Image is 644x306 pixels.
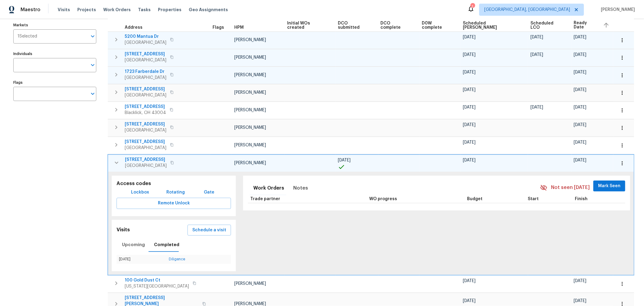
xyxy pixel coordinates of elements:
[574,35,587,39] span: [DATE]
[422,21,453,30] span: D0W complete
[122,241,145,249] span: Upcoming
[463,88,476,92] span: [DATE]
[234,282,266,286] span: [PERSON_NAME]
[530,53,543,57] span: [DATE]
[121,200,226,207] span: Remote Unlock
[293,184,308,192] span: Notes
[88,61,97,69] button: Open
[574,279,587,283] span: [DATE]
[164,187,187,198] button: Rotating
[470,4,475,10] div: 1
[574,70,587,74] span: [DATE]
[138,8,151,12] span: Tasks
[58,7,70,13] span: Visits
[166,189,185,196] span: Rotating
[125,163,167,169] span: [GEOGRAPHIC_DATA]
[21,7,40,13] span: Maestro
[125,104,166,110] span: [STREET_ADDRESS]
[467,197,482,201] span: Budget
[158,7,181,13] span: Properties
[125,127,166,133] span: [GEOGRAPHIC_DATA]
[234,161,266,165] span: [PERSON_NAME]
[234,55,266,60] span: [PERSON_NAME]
[463,299,476,303] span: [DATE]
[381,21,412,30] span: DCO complete
[88,90,97,98] button: Open
[574,299,587,303] span: [DATE]
[117,227,130,233] h5: Visits
[463,279,476,283] span: [DATE]
[13,81,96,84] label: Flags
[125,283,189,289] span: [US_STATE][GEOGRAPHIC_DATA]
[574,140,587,145] span: [DATE]
[125,157,167,163] span: [STREET_ADDRESS]
[125,86,166,92] span: [STREET_ADDRESS]
[253,184,284,192] span: Work Orders
[463,53,476,57] span: [DATE]
[77,7,96,13] span: Projects
[463,140,476,145] span: [DATE]
[117,255,166,264] td: [DATE]
[234,38,266,42] span: [PERSON_NAME]
[117,198,231,209] button: Remote Unlock
[598,182,620,190] span: Mark Seen
[117,181,231,187] h5: Access codes
[463,35,476,39] span: [DATE]
[131,189,149,196] span: Lockbox
[202,189,216,196] span: Gate
[528,197,539,201] span: Start
[530,21,563,30] span: Scheduled LCO
[88,32,97,41] button: Open
[187,225,231,236] button: Schedule a visit
[213,25,224,30] span: Flags
[125,75,166,81] span: [GEOGRAPHIC_DATA]
[574,88,587,92] span: [DATE]
[287,21,328,30] span: Initial WOs created
[154,241,179,249] span: Completed
[593,181,625,192] button: Mark Seen
[200,187,219,198] button: Gate
[234,108,266,112] span: [PERSON_NAME]
[103,7,131,13] span: Work Orders
[234,90,266,95] span: [PERSON_NAME]
[338,21,370,30] span: DCO submitted
[484,7,570,13] span: [GEOGRAPHIC_DATA], [GEOGRAPHIC_DATA]
[234,25,244,30] span: HPM
[234,143,266,147] span: [PERSON_NAME]
[129,187,152,198] button: Lockbox
[234,302,266,306] span: [PERSON_NAME]
[551,184,590,191] span: Not seen [DATE]
[234,73,266,77] span: [PERSON_NAME]
[125,145,166,151] span: [GEOGRAPHIC_DATA]
[574,53,587,57] span: [DATE]
[192,226,226,234] span: Schedule a visit
[125,92,166,98] span: [GEOGRAPHIC_DATA]
[125,40,166,46] span: [GEOGRAPHIC_DATA]
[574,105,587,109] span: [DATE]
[463,21,520,30] span: Scheduled [PERSON_NAME]
[169,257,185,261] a: Diligence
[338,158,351,162] span: [DATE]
[125,57,166,63] span: [GEOGRAPHIC_DATA]
[463,105,476,109] span: [DATE]
[13,23,96,27] label: Markets
[369,197,397,201] span: WO progress
[125,277,189,283] span: 100 Gold Dust Ct
[125,110,166,116] span: Blacklick, OH 43004
[530,35,543,39] span: [DATE]
[463,158,476,162] span: [DATE]
[125,34,166,40] span: 5200 Mantua Dr
[125,25,143,30] span: Address
[463,70,476,74] span: [DATE]
[18,34,37,39] span: 1 Selected
[463,123,476,127] span: [DATE]
[125,51,166,57] span: [STREET_ADDRESS]
[574,158,587,162] span: [DATE]
[125,69,166,75] span: 1723 Farberdale Dr
[125,139,166,145] span: [STREET_ADDRESS]
[234,125,266,130] span: [PERSON_NAME]
[598,7,635,13] span: [PERSON_NAME]
[250,197,280,201] span: Trade partner
[13,52,96,56] label: Individuals
[189,7,228,13] span: Geo Assignments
